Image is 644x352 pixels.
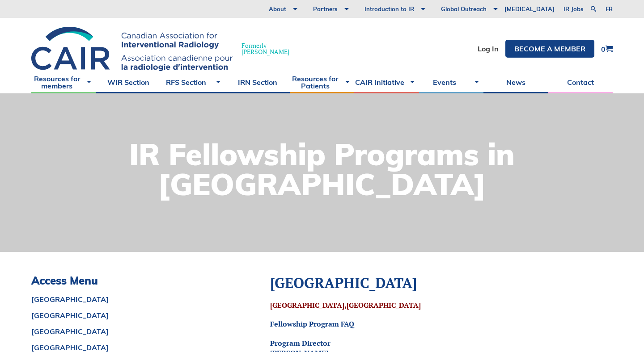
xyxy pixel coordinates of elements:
a: Log In [478,45,499,52]
a: Events [419,71,483,93]
a: [GEOGRAPHIC_DATA],[GEOGRAPHIC_DATA] [270,300,421,310]
a: [GEOGRAPHIC_DATA] [31,296,225,303]
a: Resources for members [31,71,96,93]
h3: Access Menu [31,274,225,287]
a: Resources for Patients [290,71,354,93]
a: fr [606,6,613,12]
b: [GEOGRAPHIC_DATA] [270,273,417,292]
a: 0 [601,45,613,53]
span: Formerly [PERSON_NAME] [241,42,289,55]
img: CIRA [31,27,233,71]
a: Become a member [505,40,594,58]
a: CAIR Initiative [354,71,419,93]
a: [GEOGRAPHIC_DATA] [31,312,225,319]
a: Contact [548,71,613,93]
b: [GEOGRAPHIC_DATA], [270,300,347,310]
a: News [483,71,548,93]
b: [GEOGRAPHIC_DATA] [347,300,421,310]
a: [GEOGRAPHIC_DATA] [31,328,225,335]
h1: IR Fellowship Programs in [GEOGRAPHIC_DATA] [9,139,635,199]
a: RFS Section [161,71,225,93]
a: Fellowship Program FAQ [270,319,354,329]
a: [GEOGRAPHIC_DATA] [31,344,225,351]
a: IRN Section [225,71,289,93]
a: Formerly[PERSON_NAME] [31,27,298,71]
a: WIR Section [96,71,160,93]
